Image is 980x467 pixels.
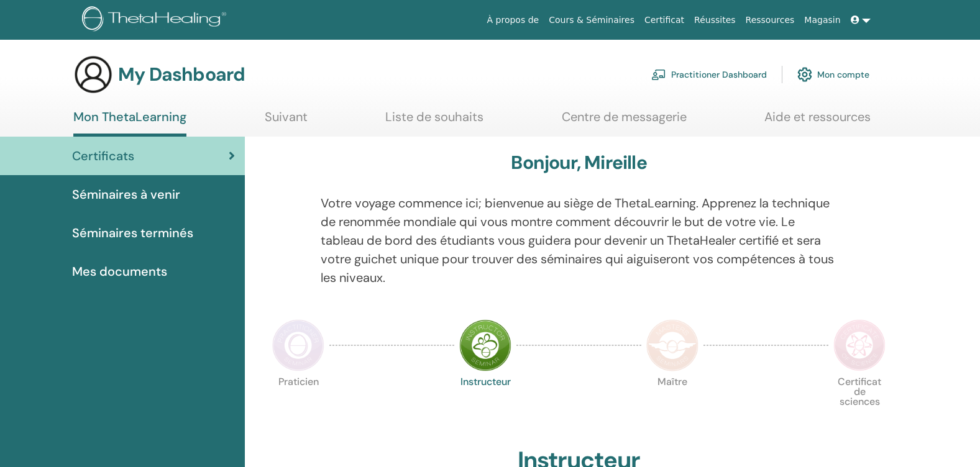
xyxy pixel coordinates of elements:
[799,9,845,32] a: Magasin
[82,6,231,34] img: logo.png
[651,69,666,80] img: chalkboard-teacher.svg
[833,377,886,429] p: Certificat de sciences
[689,9,740,32] a: Réussites
[385,109,483,134] a: Liste de souhaits
[544,9,639,32] a: Cours & Séminaires
[459,377,511,429] p: Instructeur
[741,9,800,32] a: Ressources
[265,109,308,134] a: Suivant
[459,319,511,371] img: Instructor
[511,152,646,174] h3: Bonjour, Mireille
[73,55,113,94] img: generic-user-icon.jpg
[833,319,886,371] img: Certificate of Science
[272,377,324,429] p: Praticien
[797,64,812,85] img: cog.svg
[73,109,186,137] a: Mon ThetaLearning
[482,9,544,32] a: À propos de
[651,61,767,88] a: Practitioner Dashboard
[272,319,324,371] img: Practitioner
[797,61,869,88] a: Mon compte
[646,377,698,429] p: Maître
[646,319,698,371] img: Master
[639,9,689,32] a: Certificat
[321,194,837,287] p: Votre voyage commence ici; bienvenue au siège de ThetaLearning. Apprenez la technique de renommée...
[562,109,687,134] a: Centre de messagerie
[72,147,134,165] span: Certificats
[72,224,193,242] span: Séminaires terminés
[118,63,245,86] h3: My Dashboard
[72,185,180,204] span: Séminaires à venir
[72,262,167,281] span: Mes documents
[764,109,871,134] a: Aide et ressources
